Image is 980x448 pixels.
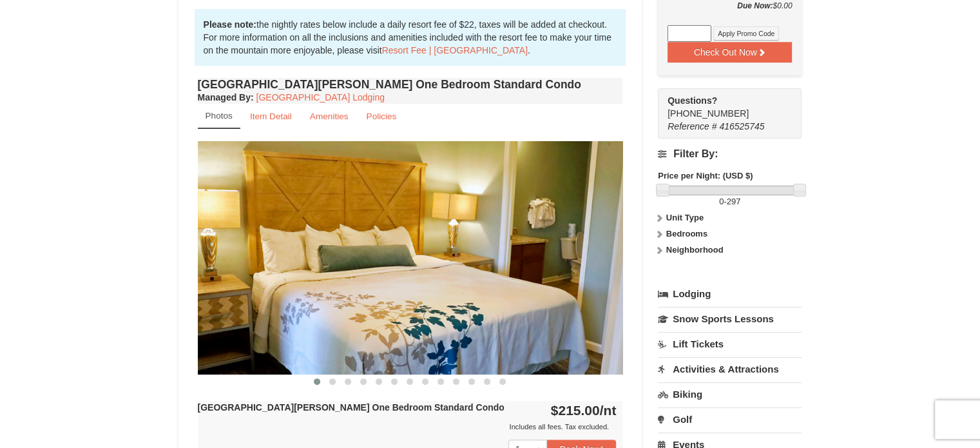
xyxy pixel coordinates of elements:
strong: Due Now: [737,1,773,10]
strong: Neighborhood [666,245,724,255]
small: Photos [206,111,233,121]
a: [GEOGRAPHIC_DATA] Lodging [256,92,385,102]
a: Photos [198,104,240,129]
button: Apply Promo Code [713,26,779,41]
strong: $215.00 [551,403,617,418]
strong: Bedrooms [666,229,707,239]
strong: [GEOGRAPHIC_DATA][PERSON_NAME] One Bedroom Standard Condo [198,402,504,413]
a: Lodging [658,282,802,306]
strong: Unit Type [666,213,704,222]
strong: Questions? [668,95,717,106]
a: Lift Tickets [658,332,802,356]
span: [PHONE_NUMBER] [668,94,778,119]
h4: [GEOGRAPHIC_DATA][PERSON_NAME] One Bedroom Standard Condo [198,78,623,91]
strong: Please note: [204,19,256,30]
span: Reference # [668,121,716,131]
strong: : [198,92,254,102]
a: Item Detail [242,104,300,129]
div: Includes all fees. Tax excluded. [198,420,617,433]
span: 297 [727,197,741,206]
a: Golf [658,407,802,431]
label: - [658,195,802,208]
img: 18876286-121-55434444.jpg [198,141,623,374]
small: Policies [366,112,396,121]
button: Check Out Now [668,42,792,63]
a: Amenities [302,104,357,129]
div: the nightly rates below include a daily resort fee of $22, taxes will be added at checkout. For m... [195,9,626,66]
a: Policies [358,104,405,129]
h4: Filter By: [658,148,802,160]
span: /nt [600,403,617,418]
span: 416525745 [719,121,764,131]
small: Amenities [310,112,349,121]
span: 0 [719,197,724,206]
a: Snow Sports Lessons [658,307,802,331]
span: Managed By [198,92,251,102]
strong: Price per Night: (USD $) [658,171,753,180]
small: Item Detail [250,112,292,121]
a: Biking [658,382,802,406]
a: Resort Fee | [GEOGRAPHIC_DATA] [382,45,528,55]
a: Activities & Attractions [658,357,802,381]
